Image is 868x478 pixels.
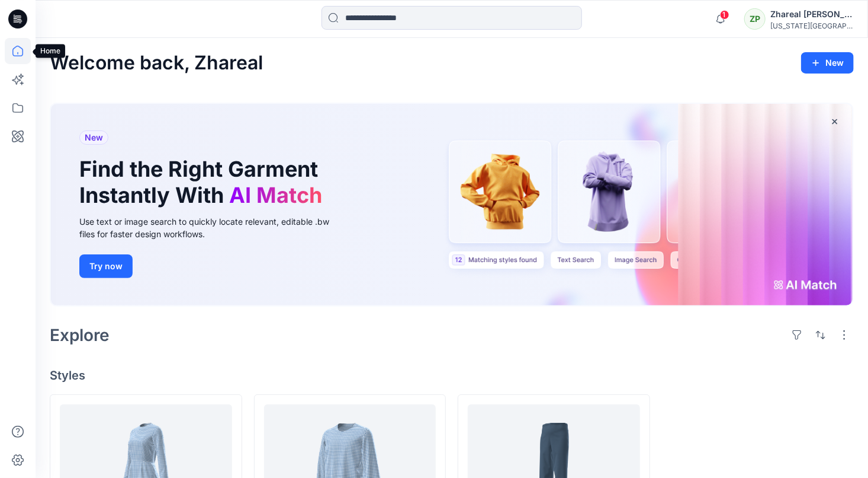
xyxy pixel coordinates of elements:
[229,182,322,208] span: AI Match
[50,368,854,383] h4: Styles
[801,52,854,74] button: New
[85,130,103,145] span: New
[50,52,263,74] h2: Welcome back, Zhareal
[79,254,133,278] button: Try now
[770,7,853,21] div: Zhareal [PERSON_NAME]
[720,10,729,20] span: 1
[770,21,853,30] div: [US_STATE][GEOGRAPHIC_DATA]...
[50,326,110,345] h2: Explore
[79,157,328,208] h1: Find the Right Garment Instantly With
[79,215,346,240] div: Use text or image search to quickly locate relevant, editable .bw files for faster design workflows.
[744,8,766,30] div: ZP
